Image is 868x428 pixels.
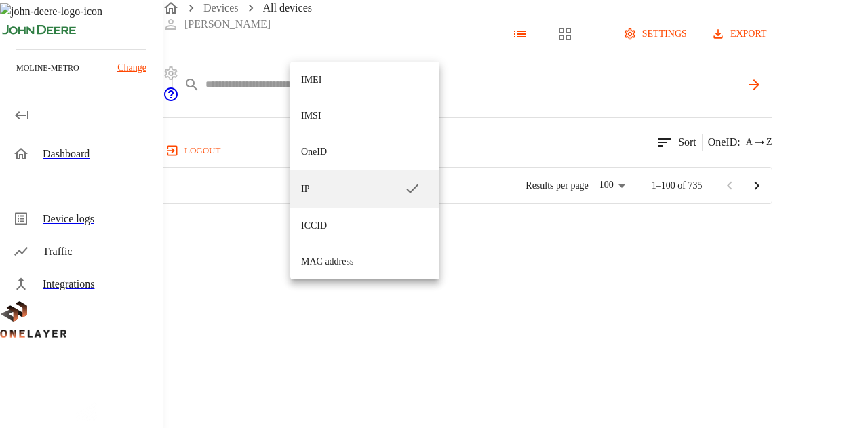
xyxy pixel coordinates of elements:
[290,170,439,208] li: IP
[290,98,439,134] li: IMSI
[290,62,439,98] li: IMEI
[290,208,439,244] li: ICCID
[290,134,439,170] li: OneID
[290,244,439,279] li: MAC address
